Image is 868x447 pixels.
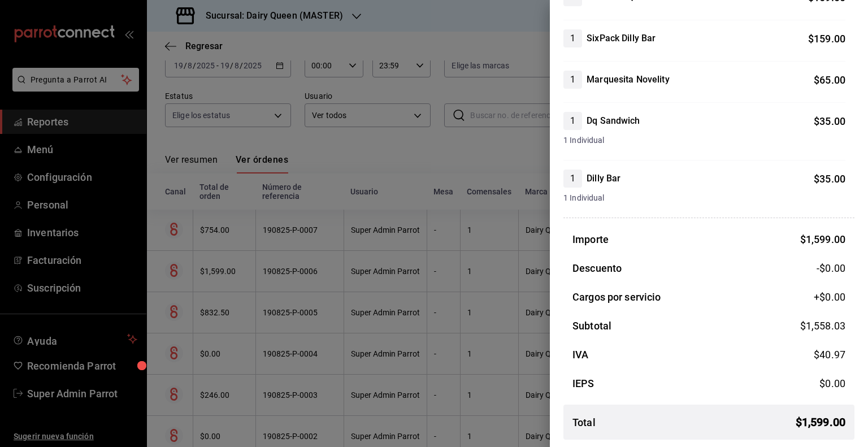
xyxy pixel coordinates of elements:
span: $ 1,558.03 [800,320,845,332]
h3: Importe [572,232,609,247]
span: $ 35.00 [814,115,845,127]
span: -$0.00 [817,261,845,276]
span: $ 35.00 [814,173,845,185]
h3: Cargos por servicio [572,289,661,305]
span: 1 [563,32,582,45]
h3: IEPS [572,376,594,391]
span: 1 [563,73,582,86]
h3: Descuento [572,261,622,276]
span: $ 1,599.00 [796,414,845,431]
span: $ 40.97 [814,349,845,361]
h4: SixPack Dilly Bar [587,32,656,45]
span: $ 65.00 [814,74,845,86]
span: 1 [563,172,582,185]
h3: IVA [572,347,588,362]
span: 1 Individual [563,192,845,204]
span: $ 1,599.00 [800,233,845,245]
h4: Dq Sandwich [587,114,640,128]
h3: Subtotal [572,318,611,333]
span: 1 [563,114,582,128]
span: $ 0.00 [819,377,845,389]
h4: Marquesita Novelity [587,73,670,86]
h3: Total [572,415,596,430]
span: $ 159.00 [808,33,845,45]
h4: Dilly Bar [587,172,620,185]
span: 1 Individual [563,134,845,146]
span: +$ 0.00 [814,289,845,305]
